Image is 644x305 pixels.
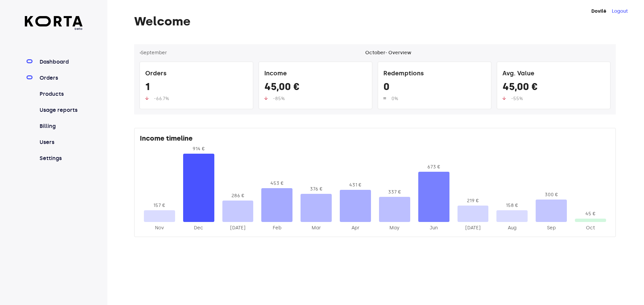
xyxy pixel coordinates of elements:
[502,81,605,95] div: 45,00 €
[575,225,606,231] div: 2025-Oct
[379,225,410,231] div: 2025-May
[144,225,175,231] div: 2024-Nov
[25,16,83,26] img: Korta
[511,96,523,101] span: -55%
[264,67,367,81] div: Income
[38,154,83,162] a: Settings
[264,81,367,95] div: 45,00 €
[140,50,167,56] button: ‹September
[38,106,83,114] a: Usage reports
[418,225,449,231] div: 2025-Jun
[458,225,489,231] div: 2025-Jul
[140,134,610,146] div: Income timeline
[383,96,386,100] img: up
[496,202,528,209] div: 158 €
[134,15,616,28] h1: Welcome
[154,96,169,101] span: -66.7%
[144,202,175,209] div: 157 €
[383,67,486,81] div: Redemptions
[38,138,83,146] a: Users
[25,16,83,31] a: beta
[365,50,411,56] div: October - Overview
[25,26,83,31] span: beta
[145,96,149,100] img: up
[264,96,268,100] img: up
[222,193,254,199] div: 286 €
[301,186,332,193] div: 376 €
[340,225,371,231] div: 2025-Apr
[273,96,285,101] span: -85%
[391,96,398,101] span: 0%
[502,67,605,81] div: Avg. Value
[38,90,83,98] a: Products
[383,81,486,95] div: 0
[591,8,606,14] strong: Dovilė
[612,8,628,15] button: Logout
[145,81,248,95] div: 1
[379,189,410,196] div: 337 €
[418,164,449,170] div: 673 €
[536,225,567,231] div: 2025-Sep
[458,198,489,204] div: 219 €
[502,96,506,100] img: up
[340,182,371,188] div: 431 €
[301,225,332,231] div: 2025-Mar
[261,180,292,187] div: 453 €
[183,146,214,152] div: 914 €
[38,74,83,82] a: Orders
[261,225,292,231] div: 2025-Feb
[496,225,528,231] div: 2025-Aug
[183,225,214,231] div: 2024-Dec
[575,211,606,217] div: 45 €
[38,58,83,66] a: Dashboard
[536,192,567,198] div: 300 €
[145,67,248,81] div: Orders
[38,122,83,130] a: Billing
[222,225,254,231] div: 2025-Jan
